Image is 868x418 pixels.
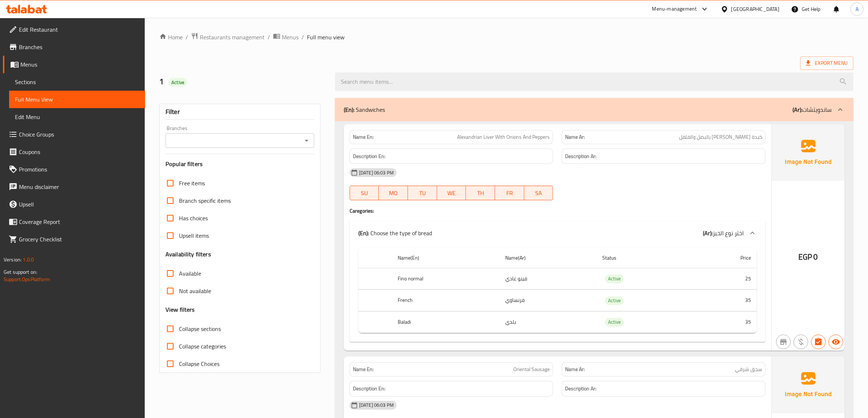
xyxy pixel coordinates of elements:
p: ساندويتشات [793,105,832,114]
a: Sections [9,73,145,91]
span: SU [353,188,376,198]
div: Active [605,275,624,283]
span: Has choices [179,214,208,222]
span: Alexandrian Liver With Onions And Peppers [457,133,550,141]
td: 35 [693,311,757,333]
h4: Caregories: [350,207,766,214]
span: Oriental Sausage [513,366,550,373]
div: (En): Sandwiches(Ar):ساندويتشات [350,245,766,342]
span: [DATE] 06:03 PM [356,402,397,409]
a: Restaurants management [191,32,265,42]
a: Promotions [3,161,145,178]
strong: Description En: [353,384,385,393]
a: Edit Menu [9,108,145,126]
strong: Name Ar: [565,133,585,141]
span: Restaurants management [200,33,265,42]
span: Collapse categories [179,342,226,351]
span: Collapse Choices [179,359,219,368]
span: سجق شرقي [735,366,762,373]
button: MO [379,186,408,200]
th: French [392,290,499,311]
span: Active [605,296,624,305]
th: Name(Ar) [499,248,596,268]
span: 0 [814,250,818,264]
button: Not branch specific item [776,335,791,349]
h3: Popular filters [166,160,314,168]
span: Branches [19,43,139,51]
button: Open [301,135,312,146]
div: (En): Choose the type of bread(Ar):اختر نوع الخبز [350,221,766,245]
td: 35 [693,290,757,311]
span: FR [498,188,521,198]
strong: Description Ar: [565,384,596,393]
span: Collapse sections [179,324,221,333]
th: Price [693,248,757,268]
nav: breadcrumb [159,32,853,42]
a: Upsell [3,196,145,213]
a: Support.OpsPlatform [4,275,50,284]
a: Edit Restaurant [3,21,145,38]
span: MO [382,188,405,198]
span: EGP [798,250,812,264]
span: كبدة [PERSON_NAME] بالبصل والفلفل [679,133,762,141]
strong: Name En: [353,366,374,373]
a: Home [159,33,183,42]
p: Choose the type of bread [358,229,432,237]
li: / [301,33,304,42]
button: FR [495,186,524,200]
li: / [268,33,270,42]
button: WE [437,186,466,200]
table: choices table [358,248,757,334]
span: SA [527,188,550,198]
span: Version: [4,255,22,264]
p: Sandwiches [344,105,385,114]
b: (En): [344,104,354,115]
div: Active [605,318,624,327]
img: Ae5nvW7+0k+MAAAAAElFTkSuQmCC [772,124,845,181]
span: Export Menu [800,56,853,70]
span: Full Menu View [15,95,139,104]
a: Menus [273,32,299,42]
th: Status [596,248,692,268]
span: TH [469,188,492,198]
span: Export Menu [806,59,848,68]
th: Baladi [392,311,499,333]
strong: Description Ar: [565,152,596,161]
td: بلدي [499,311,596,333]
span: Coupons [19,147,139,156]
a: Coupons [3,143,145,161]
span: Active [605,275,624,283]
th: Name(En) [392,248,499,268]
span: Menus [20,60,139,69]
span: Edit Restaurant [19,25,139,34]
span: Choice Groups [19,130,139,139]
div: Active [605,296,624,305]
span: Edit Menu [15,113,139,121]
span: [DATE] 06:03 PM [356,169,397,176]
th: Fino normal [392,268,499,289]
span: WE [440,188,463,198]
h3: View filters [166,305,195,314]
b: (Ar): [703,228,713,238]
input: search [335,72,853,91]
span: Active [168,79,187,86]
span: A [856,5,859,13]
a: Coverage Report [3,213,145,230]
span: Branch specific items [179,196,231,205]
button: SA [524,186,553,200]
span: Active [605,318,624,326]
button: Has choices [811,335,826,349]
strong: Name Ar: [565,366,585,373]
button: TH [466,186,495,200]
span: Full menu view [307,33,345,42]
strong: Description En: [353,152,385,161]
b: (En): [358,228,369,238]
div: Filter [166,104,314,120]
button: SU [350,186,379,200]
span: Free items [179,179,205,188]
span: Upsell [19,200,139,209]
span: Coverage Report [19,217,139,226]
td: فرنساوي [499,290,596,311]
img: Ae5nvW7+0k+MAAAAAElFTkSuQmCC [772,356,845,413]
b: (Ar): [793,104,802,115]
